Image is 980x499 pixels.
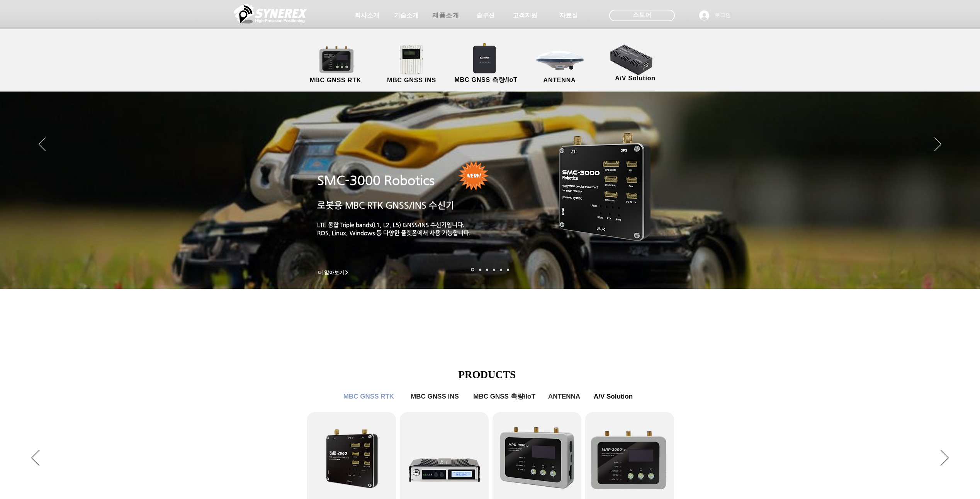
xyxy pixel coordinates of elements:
[476,12,495,20] span: 솔루션
[310,77,361,84] span: MBC GNSS RTK
[594,393,633,401] span: A/V Solution
[694,8,736,23] button: 로그인
[468,389,541,404] a: MBC GNSS 측량/IoT
[411,393,459,401] span: MBC GNSS INS
[338,389,400,404] a: MBC GNSS RTK
[317,221,465,228] a: LTE 통합 Triple bands(L1, L2, L5) GNSS/INS 수신기입니다.
[588,389,639,404] a: A/V Solution
[454,76,517,84] span: MBC GNSS 측량/IoT
[934,137,941,152] button: 다음
[317,229,471,236] a: ROS, Linux, Windows 등 다양한 플랫폼에서 사용 가능합니다.
[493,268,495,271] a: 자율주행
[387,8,426,23] a: 기술소개
[471,268,474,272] a: 로봇- SMC 2000
[465,38,505,78] img: SynRTK__.png
[559,12,578,20] span: 자료실
[466,8,505,23] a: 솔루션
[377,44,447,85] a: MBC GNSS INS
[389,43,436,76] img: MGI2000_front-removebg-preview (1).png
[473,392,535,401] span: MBC GNSS 측량/IoT
[486,268,488,271] a: 측량 IoT
[31,450,39,467] button: 이전
[318,269,345,276] span: 더 알아보기
[469,268,511,272] nav: 슬라이드
[548,393,580,401] span: ANTENNA
[549,8,588,23] a: 자료실
[317,200,454,210] a: 로봇용 MBC RTK GNSS/INS 수신기
[506,8,544,23] a: 고객지원
[348,8,386,23] a: 회사소개
[513,12,537,20] span: 고객지원
[39,137,46,152] button: 이전
[615,75,656,82] span: A/V Solution
[459,369,516,380] span: PRODUCTS
[394,12,419,20] span: 기술소개
[317,173,435,188] a: SMC-3000 Robotics
[479,268,481,271] a: 드론 8 - SMC 2000
[544,77,576,84] span: ANTENNA
[432,12,459,20] span: 제품소개
[712,12,734,19] span: 로그인
[355,12,379,20] span: 회사소개
[301,44,370,85] a: MBC GNSS RTK
[548,121,662,250] img: KakaoTalk_20241224_155801212.png
[525,44,594,85] a: ANTENNA
[837,256,980,499] iframe: Wix Chat
[448,44,524,85] a: MBC GNSS 측량/IoT
[609,10,675,21] div: 스토어
[406,389,464,404] a: MBC GNSS INS
[343,393,394,401] span: MBC GNSS RTK
[234,2,307,25] img: 씨너렉스_White_simbol_대지 1.png
[314,268,353,277] a: 더 알아보기
[507,268,509,271] a: 정밀농업
[387,77,436,84] span: MBC GNSS INS
[427,8,465,23] a: 제품소개
[545,389,584,404] a: ANTENNA
[601,42,670,83] a: A/V Solution
[633,11,651,19] span: 스토어
[500,268,502,271] a: 로봇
